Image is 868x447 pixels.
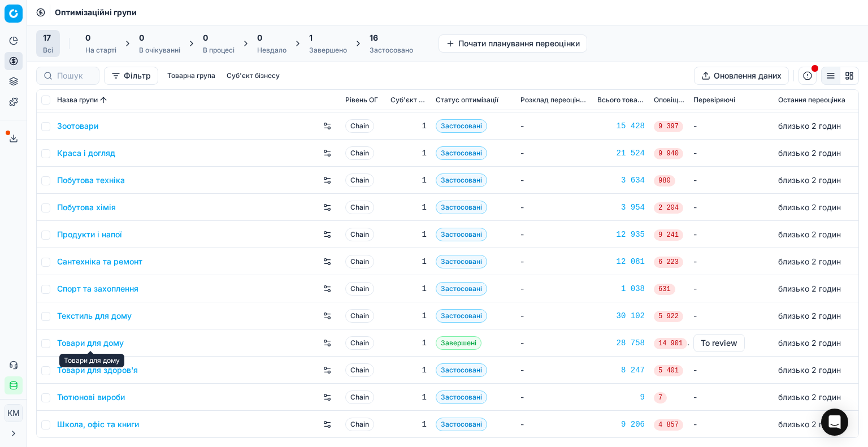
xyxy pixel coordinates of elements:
span: Chain [345,390,374,404]
span: Застосовані [436,363,487,377]
td: - [516,275,593,302]
a: Текстиль для дому [57,310,132,322]
span: Застосовані [436,201,487,214]
span: 17 [43,32,51,44]
a: 30 102 [597,310,645,322]
span: Chain [345,282,374,296]
div: На старті [85,46,116,55]
div: Застосовано [370,46,413,55]
span: близько 2 годин [778,419,841,429]
span: Chain [345,119,374,133]
div: 1 [390,310,427,322]
span: 9 940 [654,148,683,159]
span: 9 397 [654,121,683,132]
a: Продукти і напої [57,229,122,240]
td: - [516,411,593,438]
td: - [689,275,774,302]
span: 0 [85,32,90,44]
div: Open Intercom Messenger [821,409,848,436]
div: 3 954 [597,202,645,213]
button: КM [5,404,23,422]
span: 0 [257,32,262,44]
a: 28 758 [597,337,645,349]
a: Зоотовари [57,120,98,132]
span: 16 [370,32,378,44]
a: 8 247 [597,364,645,376]
a: Товари для здоров'я [57,364,138,376]
span: 980 [654,175,675,186]
span: Застосовані [436,309,487,323]
span: Застосовані [436,418,487,431]
td: - [689,194,774,221]
td: - [516,221,593,248]
a: Краса і догляд [57,147,115,159]
span: Chain [345,336,374,350]
a: 9 206 [597,419,645,430]
div: 1 [390,120,427,132]
span: КM [5,405,22,422]
td: - [689,384,774,411]
span: близько 2 годин [778,121,841,131]
span: близько 2 годин [778,175,841,185]
td: - [516,248,593,275]
div: 1 [390,175,427,186]
td: - [516,112,593,140]
span: 631 [654,284,675,295]
span: близько 2 годин [778,284,841,293]
td: - [516,140,593,167]
input: Пошук [57,70,92,81]
a: Тютюнові вироби [57,392,125,403]
span: близько 2 годин [778,338,841,348]
a: 15 428 [597,120,645,132]
span: 4 857 [654,419,683,431]
a: Побутова техніка [57,175,125,186]
div: 1 [390,283,427,294]
span: 7 [654,392,667,403]
a: 21 524 [597,147,645,159]
span: 2 204 [654,202,683,214]
span: Chain [345,228,374,241]
td: - [516,384,593,411]
a: Спорт та захоплення [57,283,138,294]
span: Chain [345,255,374,268]
td: - [689,112,774,140]
td: - [689,302,774,329]
a: 9 [597,392,645,403]
div: Всі [43,46,53,55]
div: 1 [390,419,427,430]
span: Chain [345,418,374,431]
div: 12 935 [597,229,645,240]
span: Chain [345,201,374,214]
div: 1 038 [597,283,645,294]
a: 3 634 [597,175,645,186]
td: - [689,357,774,384]
button: Sorted by Назва групи ascending [98,94,109,106]
span: близько 2 годин [778,229,841,239]
div: 1 [390,202,427,213]
span: Chain [345,173,374,187]
span: 9 241 [654,229,683,241]
span: Chain [345,146,374,160]
a: Сантехніка та ремонт [57,256,142,267]
span: Розклад переоцінювання [520,96,588,105]
a: Товари для дому [57,337,124,349]
span: Всього товарів [597,96,645,105]
span: Застосовані [436,255,487,268]
div: В очікуванні [139,46,180,55]
span: 6 223 [654,257,683,268]
td: - [516,329,593,357]
div: 12 081 [597,256,645,267]
td: - [516,167,593,194]
span: Застосовані [436,173,487,187]
div: 1 [390,364,427,376]
a: Побутова хімія [57,202,116,213]
div: Товари для дому [59,354,124,367]
a: Школа, офіс та книги [57,419,139,430]
div: Невдало [257,46,287,55]
span: 5 401 [654,365,683,376]
span: Рівень OГ [345,96,378,105]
